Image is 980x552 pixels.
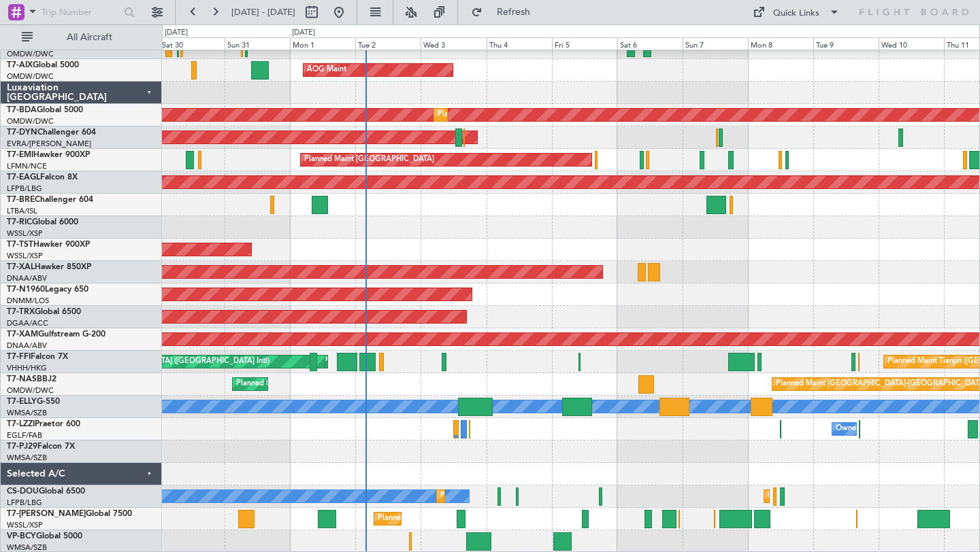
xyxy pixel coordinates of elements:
[7,286,88,294] a: T7-N1960Legacy 650
[7,151,33,159] span: T7-EMI
[7,206,37,216] a: LTBA/ISL
[485,7,542,17] span: Refresh
[7,443,75,451] a: T7-PJ29Falcon 7X
[304,150,434,170] div: Planned Maint [GEOGRAPHIC_DATA]
[7,375,37,383] span: T7-NAS
[7,487,85,496] a: CS-DOUGlobal 6500
[7,296,49,306] a: DNMM/LOS
[7,398,60,406] a: T7-ELLYG-550
[7,61,79,69] a: T7-AIXGlobal 5000
[7,520,43,530] a: WSSL/XSP
[552,37,617,50] div: Fri 5
[421,37,486,50] div: Wed 3
[748,37,813,50] div: Mon 8
[465,1,546,23] button: Refresh
[438,105,572,125] div: Planned Maint Dubai (Al Maktoum Intl)
[7,49,54,59] a: OMDW/DWC
[7,184,42,194] a: LFPB/LBG
[7,308,81,316] a: T7-TRXGlobal 6500
[378,508,512,529] div: Planned Maint Dubai (Al Maktoum Intl)
[7,251,43,261] a: WSSL/XSP
[290,37,355,50] div: Mon 1
[7,453,47,463] a: WMSA/SZB
[7,71,54,82] a: OMDW/DWC
[307,60,346,80] div: AOG Maint
[7,116,54,126] a: OMDW/DWC
[231,6,295,18] span: [DATE] - [DATE]
[7,341,47,351] a: DNAA/ABV
[7,106,37,114] span: T7-BDA
[7,61,33,69] span: T7-AIX
[35,33,144,42] span: All Aircraft
[7,308,35,316] span: T7-TRX
[746,1,847,23] button: Quick Links
[7,430,42,441] a: EGLF/FAB
[7,196,93,204] a: T7-BREChallenger 604
[7,532,82,540] a: VP-BCYGlobal 5000
[7,487,39,496] span: CS-DOU
[225,37,290,50] div: Sun 31
[7,263,91,271] a: T7-XALHawker 850XP
[7,106,83,114] a: T7-BDAGlobal 5000
[7,330,38,339] span: T7-XAM
[7,385,54,396] a: OMDW/DWC
[7,398,37,406] span: T7-ELLY
[7,218,78,226] a: T7-RICGlobal 6000
[7,510,132,518] a: T7-[PERSON_NAME]Global 7500
[7,273,47,283] a: DNAA/ABV
[7,173,40,182] span: T7-EAGL
[487,37,552,50] div: Thu 4
[7,420,80,428] a: T7-LZZIPraetor 600
[7,443,37,451] span: T7-PJ29
[813,37,879,50] div: Tue 9
[683,37,748,50] div: Sun 7
[7,263,35,271] span: T7-XAL
[7,420,35,428] span: T7-LZZI
[7,498,42,508] a: LFPB/LBG
[7,228,43,239] a: WSSL/XSP
[7,318,48,328] a: DGAA/ACC
[879,37,944,50] div: Wed 10
[7,330,105,339] a: T7-XAMGulfstream G-200
[7,161,47,171] a: LFMN/NCE
[7,241,90,249] a: T7-TSTHawker 900XP
[617,37,683,50] div: Sat 6
[7,139,91,149] a: EVRA/[PERSON_NAME]
[165,27,188,39] div: [DATE]
[836,419,859,439] div: Owner
[7,173,78,182] a: T7-EAGLFalcon 8X
[7,218,32,226] span: T7-RIC
[7,241,33,249] span: T7-TST
[7,363,47,373] a: VHHH/HKG
[440,486,655,506] div: Planned Maint [GEOGRAPHIC_DATA] ([GEOGRAPHIC_DATA])
[7,532,36,540] span: VP-BCY
[355,37,421,50] div: Tue 2
[159,37,225,50] div: Sat 30
[7,408,47,418] a: WMSA/SZB
[7,128,96,137] a: T7-DYNChallenger 604
[7,196,35,204] span: T7-BRE
[7,510,86,518] span: T7-[PERSON_NAME]
[42,2,120,22] input: Trip Number
[292,27,315,39] div: [DATE]
[7,353,68,361] a: T7-FFIFalcon 7X
[7,375,56,383] a: T7-NASBBJ2
[7,128,37,137] span: T7-DYN
[773,7,819,20] div: Quick Links
[7,151,90,159] a: T7-EMIHawker 900XP
[7,286,45,294] span: T7-N1960
[15,27,148,48] button: All Aircraft
[236,374,389,394] div: Planned Maint Abuja ([PERSON_NAME] Intl)
[7,353,31,361] span: T7-FFI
